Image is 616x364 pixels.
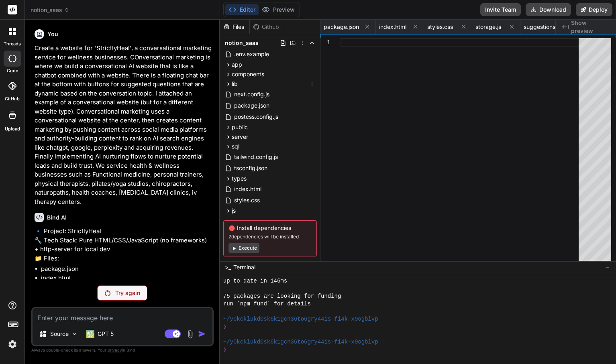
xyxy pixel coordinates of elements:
span: suggestions.js [524,23,561,31]
span: types [232,175,247,183]
span: .env.example [233,49,270,59]
img: attachment [186,329,195,339]
div: Github [250,23,283,31]
label: threads [4,41,21,47]
p: Try again [115,289,140,297]
span: package.json [324,23,359,31]
img: GPT 5 [86,330,94,338]
h6: Bind AI [47,214,67,222]
span: notion_saas [31,6,69,14]
p: GPT 5 [98,330,114,338]
span: package.json [233,101,270,110]
p: 🔹 Project: StrictlyHeal 🔧 Tech Stack: Pure HTML/CSS/JavaScript (no frameworks) + http-server for ... [35,227,212,263]
span: ❯ [223,323,226,331]
img: settings [6,338,19,351]
img: icon [198,330,206,338]
label: GitHub [5,96,20,102]
div: 1 [320,38,330,47]
button: Editor [225,4,259,15]
p: Source [50,330,69,338]
span: Terminal [233,263,255,271]
span: js [232,207,236,215]
span: ❯ [223,346,226,354]
span: ~/y0kcklukd0sk6k1gcn36to6gry44is-fi4k-x9ogblvp [223,315,378,323]
span: components [232,70,264,78]
label: code [7,67,18,74]
span: lib [232,80,238,88]
span: ~/y0kcklukd0sk6k1gcn36to6gry44is-fi4k-x9ogblvp [223,338,378,346]
li: index.html [41,274,212,283]
span: Show preview [571,19,610,35]
button: Deploy [576,3,612,16]
span: public [232,123,248,131]
span: >_ [225,263,231,271]
span: app [232,61,242,69]
p: Always double-check its answers. Your in Bind [31,346,214,354]
span: index.html [379,23,406,31]
span: tailwind.config.js [233,152,279,162]
button: Download [526,3,571,16]
li: package.json [41,264,212,274]
img: Pick Models [71,331,78,338]
span: styles.css [427,23,453,31]
span: − [605,263,610,271]
span: tsconfig.json [233,163,268,173]
span: sql [232,142,239,150]
h6: You [47,30,58,38]
span: styles.css [233,195,261,205]
span: up to date in 146ms [223,277,287,285]
button: − [604,261,611,274]
span: 2 dependencies will be installed [228,234,312,240]
span: postcss.config.js [233,112,279,122]
span: 75 packages are looking for funding [223,293,341,300]
label: Upload [5,126,20,132]
div: Files [220,23,249,31]
span: notion_saas [225,39,259,47]
span: storage.js [475,23,501,31]
span: next.config.js [233,89,270,99]
p: Create a website for 'StrictlyHeal', a conversational marketing service for wellness businesses. ... [35,44,212,206]
span: run `npm fund` for details [223,300,311,308]
span: server [232,133,248,141]
button: Invite Team [480,3,521,16]
button: Execute [228,243,259,253]
span: privacy [108,348,122,352]
img: Retry [105,290,110,296]
span: index.html [233,184,262,194]
button: Preview [259,4,298,15]
span: Install dependencies [228,224,312,232]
